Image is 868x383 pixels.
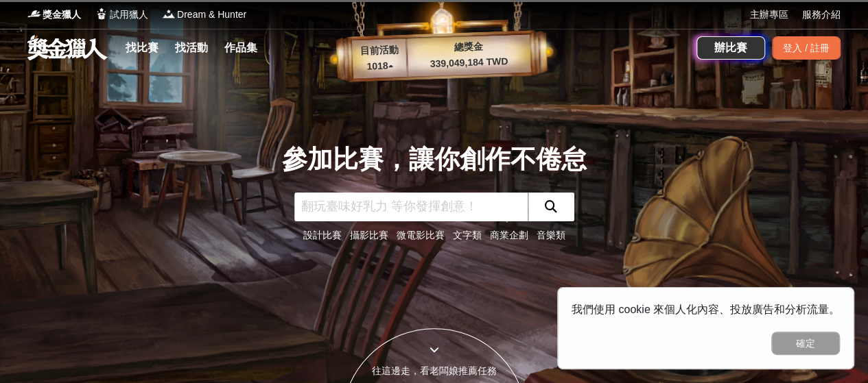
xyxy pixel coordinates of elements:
[27,7,41,21] img: Logo
[771,332,840,355] button: 確定
[490,230,528,240] a: 商業企劃
[303,230,342,240] a: 設計比賽
[162,7,176,21] img: Logo
[350,230,388,240] a: 攝影比賽
[537,230,565,240] a: 音樂類
[95,7,108,21] img: Logo
[453,230,482,240] a: 文字類
[162,8,246,22] a: LogoDream & Hunter
[219,38,263,58] a: 作品集
[351,42,407,59] p: 目前活動
[294,193,528,221] input: 翻玩臺味好乳力 等你發揮創意！
[407,53,531,72] p: 339,049,184 TWD
[169,38,213,58] a: 找活動
[406,38,530,56] p: 總獎金
[352,58,408,75] p: 1018 ▴
[397,230,445,240] a: 微電影比賽
[772,36,841,60] div: 登入 / 註冊
[342,364,526,378] div: 往這邊走，看老闆娘推薦任務
[27,8,81,22] a: Logo獎金獵人
[282,140,587,179] div: 參加比賽，讓你創作不倦怠
[750,8,788,22] a: 主辦專區
[43,8,81,22] span: 獎金獵人
[120,38,164,58] a: 找比賽
[110,8,148,22] span: 試用獵人
[696,36,765,60] a: 辦比賽
[95,8,148,22] a: Logo試用獵人
[572,304,840,315] span: 我們使用 cookie 來個人化內容、投放廣告和分析流量。
[802,8,841,22] a: 服務介紹
[177,8,246,22] span: Dream & Hunter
